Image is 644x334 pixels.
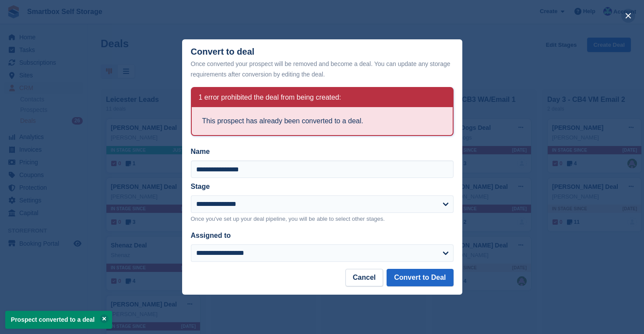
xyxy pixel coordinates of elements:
button: Cancel [345,269,383,286]
div: Convert to deal [191,47,454,80]
div: Once converted your prospect will be removed and become a deal. You can update any storage requir... [191,59,454,80]
label: Stage [191,183,210,190]
label: Assigned to [191,232,231,239]
li: This prospect has already been converted to a deal. [202,116,442,126]
p: Once you've set up your deal pipeline, you will be able to select other stages. [191,215,454,223]
p: Prospect converted to a deal [5,311,112,329]
button: close [621,9,635,23]
button: Convert to Deal [387,269,453,286]
h2: 1 error prohibited the deal from being created: [199,93,341,102]
label: Name [191,146,454,157]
